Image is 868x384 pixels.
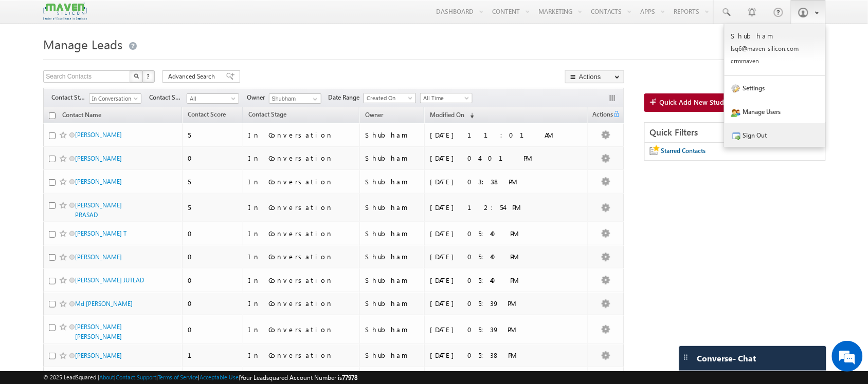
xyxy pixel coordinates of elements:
[134,73,139,79] img: Search
[725,100,825,123] a: Manage Users
[420,93,473,103] a: All Time
[430,111,464,119] span: Modified On
[147,72,151,81] span: ?
[682,353,690,361] img: carter-drag
[365,130,420,140] div: Shubham
[731,45,819,52] p: lsq6@ maven -sili con.c om
[248,110,286,118] span: Contact Stage
[183,109,231,122] a: Contact Score
[364,93,413,103] span: Created On
[200,374,239,380] a: Acceptable Use
[248,252,355,261] div: In Conversation
[75,352,122,359] a: [PERSON_NAME]
[75,300,133,308] a: Md [PERSON_NAME]
[188,276,238,285] div: 0
[430,325,571,334] div: [DATE] 05:39 PM
[188,229,238,238] div: 0
[430,203,571,212] div: [DATE] 12:54 PM
[99,374,114,380] a: About
[188,203,238,212] div: 5
[430,130,571,140] div: [DATE] 11:01 AM
[731,31,819,40] p: Shubham
[248,229,355,238] div: In Conversation
[75,253,122,261] a: [PERSON_NAME]
[248,177,355,186] div: In Conversation
[365,111,383,119] span: Owner
[661,147,706,155] span: Starred Contacts
[57,109,106,123] a: Contact Name
[43,36,122,52] span: Manage Leads
[565,70,624,83] button: Actions
[365,252,420,261] div: Shubham
[89,94,138,103] span: In Conversation
[43,3,86,21] img: Custom Logo
[43,373,357,382] span: © 2025 LeadSquared | | | | |
[644,93,825,112] a: Quick Add New Student
[188,177,238,186] div: 5
[430,229,571,238] div: [DATE] 05:40 PM
[240,374,357,381] span: Your Leadsquared Account Number is
[17,54,43,67] img: d_60004797649_company_0_60004797649
[248,351,355,360] div: In Conversation
[430,252,571,261] div: [DATE] 05:40 PM
[149,93,187,102] span: Contact Source
[89,93,141,104] a: In Conversation
[116,374,156,380] a: Contact Support
[75,155,122,162] a: [PERSON_NAME]
[243,109,292,122] a: Contact Stage
[188,325,238,334] div: 0
[342,374,357,381] span: 77978
[142,70,155,83] button: ?
[365,203,420,212] div: Shubham
[75,178,122,185] a: [PERSON_NAME]
[365,153,420,163] div: Shubham
[188,130,238,140] div: 5
[248,276,355,285] div: In Conversation
[365,229,420,238] div: Shubham
[430,351,571,360] div: [DATE] 05:38 PM
[247,93,269,102] span: Owner
[725,76,825,100] a: Settings
[365,325,420,334] div: Shubham
[75,323,122,340] a: [PERSON_NAME] [PERSON_NAME]
[269,93,321,104] input: Type to Search
[430,153,571,163] div: [DATE] 04:01 PM
[188,351,238,360] div: 1
[430,299,571,308] div: [DATE] 05:39 PM
[169,5,193,30] div: Minimize live chat window
[51,93,89,102] span: Contact Stage
[75,229,126,237] a: [PERSON_NAME] T
[725,123,825,147] a: Sign Out
[75,201,122,219] a: [PERSON_NAME] PRASAD
[365,276,420,285] div: Shubham
[588,109,613,122] span: Actions
[430,276,571,285] div: [DATE] 05:40 PM
[49,112,56,119] input: Check all records
[725,24,825,76] a: Shubham lsq6@maven-silicon.com crmmaven
[328,93,364,102] span: Date Range
[187,93,239,104] a: All
[248,325,355,334] div: In Conversation
[13,95,188,294] textarea: Type your message and click 'Submit'
[425,109,479,122] a: Modified On (sorted descending)
[53,54,173,67] div: Leave a message
[75,131,122,139] a: [PERSON_NAME]
[188,153,238,163] div: 0
[645,123,825,143] div: Quick Filters
[308,94,320,104] a: Show All Items
[168,72,218,81] span: Advanced Search
[188,110,226,118] span: Contact Score
[188,299,238,308] div: 0
[75,276,144,284] a: [PERSON_NAME] JUTLAD
[187,94,236,103] span: All
[365,351,420,360] div: Shubham
[365,299,420,308] div: Shubham
[364,93,416,103] a: Created On
[365,177,420,186] div: Shubham
[248,130,355,140] div: In Conversation
[421,93,469,103] span: All Time
[248,299,355,308] div: In Conversation
[151,302,187,316] em: Submit
[731,57,819,65] p: crmma ven
[697,354,756,363] span: Converse - Chat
